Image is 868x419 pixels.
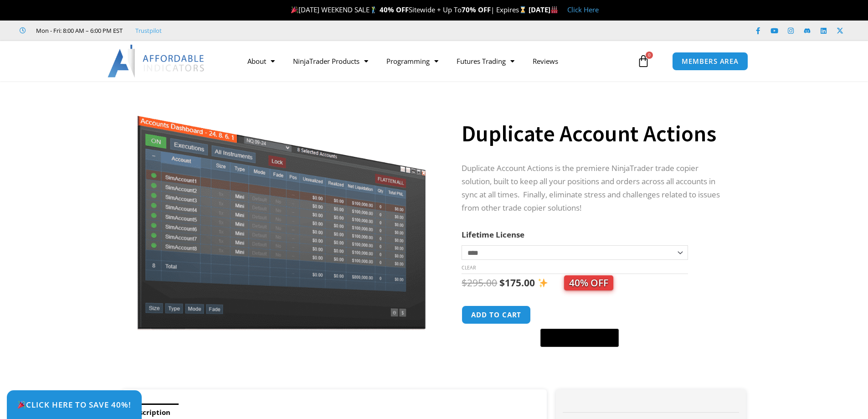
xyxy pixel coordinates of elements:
[377,51,447,72] a: Programming
[538,278,548,288] img: ✨
[284,51,377,72] a: NinjaTrader Products
[551,6,558,13] img: 🏭
[672,52,748,71] a: MEMBERS AREA
[682,58,739,65] span: MEMBERS AREA
[370,6,377,13] img: 🏌️‍♂️
[540,329,619,347] button: Buy with GPay
[135,97,428,330] img: Screenshot 2024-08-26 15414455555
[623,48,663,74] a: 0
[135,25,162,36] a: Trustpilot
[238,51,635,72] nav: Menu
[646,52,653,59] span: 0
[539,304,621,326] iframe: Secure express checkout frame
[524,51,567,72] a: Reviews
[499,276,505,289] span: $
[462,264,476,271] a: Clear options
[564,275,613,290] span: 40% OFF
[7,390,142,419] a: 🎉Click Here to save 40%!
[291,6,298,13] img: 🎉
[17,401,131,409] span: Click Here to save 40%!
[18,401,26,409] img: 🎉
[462,5,491,14] strong: 70% OFF
[380,5,409,14] strong: 40% OFF
[519,6,526,13] img: ⌛
[462,162,728,215] p: Duplicate Account Actions is the premiere NinjaTrader trade copier solution, built to keep all yo...
[462,276,497,289] bdi: 295.00
[499,276,535,289] bdi: 175.00
[289,5,528,14] span: [DATE] WEEKEND SALE Sitewide + Up To | Expires
[462,305,531,324] button: Add to cart
[529,5,558,14] strong: [DATE]
[462,276,467,289] span: $
[462,229,524,240] label: Lifetime License
[462,118,728,150] h1: Duplicate Account Actions
[34,25,123,36] span: Mon - Fri: 8:00 AM – 6:00 PM EST
[567,5,599,14] a: Click Here
[447,51,524,72] a: Futures Trading
[238,51,284,72] a: About
[108,45,205,78] img: LogoAI | Affordable Indicators – NinjaTrader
